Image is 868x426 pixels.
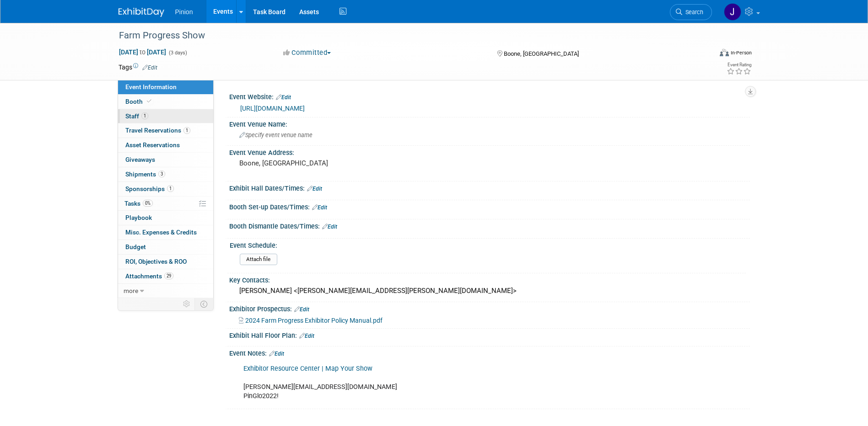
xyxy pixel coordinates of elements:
[118,95,213,109] a: Booth
[230,239,746,250] div: Event Schedule:
[229,146,750,157] div: Event Venue Address:
[670,4,712,20] a: Search
[229,181,750,193] div: Exhibit Hall Dates/Times:
[138,48,147,56] span: to
[229,117,750,129] div: Event Venue Name:
[237,360,649,405] div: [PERSON_NAME][EMAIL_ADDRESS][DOMAIN_NAME] PinGlo2022!
[118,123,213,138] a: Travel Reservations1
[125,127,190,134] span: Travel Reservations
[118,211,213,225] a: Playbook
[118,269,213,283] a: Attachments29
[727,63,751,67] div: Event Rating
[118,284,213,298] a: more
[229,273,750,285] div: Key Contacts:
[125,214,152,221] span: Playbook
[125,98,153,105] span: Booth
[125,141,180,149] span: Asset Reservations
[118,138,213,152] a: Asset Reservations
[125,83,177,91] span: Event Information
[141,112,148,119] span: 1
[322,224,337,230] a: Edit
[229,329,750,341] div: Exhibit Hall Floor Plan:
[125,185,174,192] span: Sponsorships
[229,219,750,231] div: Booth Dismantle Dates/Times:
[116,27,698,44] div: Farm Progress Show
[118,240,213,254] a: Budget
[724,3,741,21] img: Jennifer Plumisto
[168,50,187,56] span: (3 days)
[276,94,291,101] a: Edit
[658,48,752,61] div: Event Format
[243,365,372,373] a: Exhibitor Resource Center | Map Your Show
[294,306,309,313] a: Edit
[167,185,174,192] span: 1
[124,200,153,207] span: Tasks
[118,225,213,240] a: Misc. Expenses & Credits
[125,170,165,178] span: Shipments
[239,159,436,167] pre: Boone, [GEOGRAPHIC_DATA]
[229,302,750,314] div: Exhibitor Prospectus:
[119,8,164,17] img: ExhibitDay
[245,317,383,324] span: 2024 Farm Progress Exhibitor Policy Manual.pdf
[118,255,213,269] a: ROI, Objectives & ROO
[118,167,213,181] a: Shipments3
[229,200,750,212] div: Booth Set-up Dates/Times:
[269,351,284,357] a: Edit
[720,49,729,56] img: Format-Inperson.png
[307,186,322,192] a: Edit
[118,182,213,196] a: Sponsorships1
[125,156,155,163] span: Giveaways
[229,346,750,358] div: Event Notes:
[280,48,334,58] button: Committed
[504,50,579,57] span: Boone, [GEOGRAPHIC_DATA]
[119,48,167,56] span: [DATE] [DATE]
[147,99,151,104] i: Booth reservation complete
[239,132,313,138] span: Specify event venue name
[125,243,146,250] span: Budget
[125,112,148,120] span: Staff
[312,204,327,211] a: Edit
[125,229,197,236] span: Misc. Expenses & Credits
[175,8,193,16] span: Pinion
[730,49,752,56] div: In-Person
[183,127,190,134] span: 1
[118,153,213,167] a: Giveaways
[124,287,138,294] span: more
[240,105,305,112] a: [URL][DOMAIN_NAME]
[118,197,213,211] a: Tasks0%
[118,80,213,94] a: Event Information
[118,109,213,123] a: Staff1
[164,272,173,279] span: 29
[125,258,187,265] span: ROI, Objectives & ROO
[194,298,213,310] td: Toggle Event Tabs
[682,9,703,16] span: Search
[119,63,157,72] td: Tags
[142,64,157,71] a: Edit
[143,200,153,207] span: 0%
[229,90,750,102] div: Event Website:
[299,333,314,339] a: Edit
[158,170,165,177] span: 3
[179,298,195,310] td: Personalize Event Tab Strip
[236,284,743,298] div: [PERSON_NAME] <[PERSON_NAME][EMAIL_ADDRESS][PERSON_NAME][DOMAIN_NAME]>
[125,272,173,280] span: Attachments
[239,317,383,324] a: 2024 Farm Progress Exhibitor Policy Manual.pdf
